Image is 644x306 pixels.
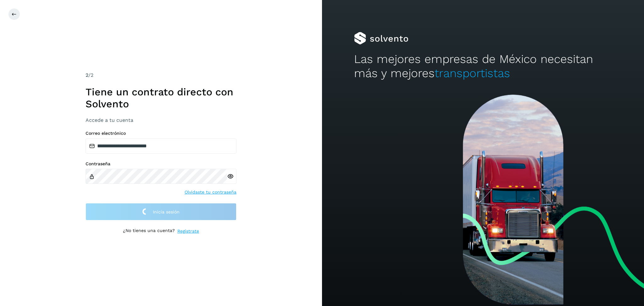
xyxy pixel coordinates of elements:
h1: Tiene un contrato directo con Solvento [86,86,236,110]
h2: Las mejores empresas de México necesitan más y mejores [354,52,612,80]
span: 2 [86,72,88,78]
p: ¿No tienes una cuenta? [123,228,175,235]
label: Contraseña [86,161,236,167]
label: Correo electrónico [86,131,236,136]
a: Regístrate [177,228,199,235]
span: Inicia sesión [153,210,180,214]
button: Inicia sesión [86,203,236,220]
h3: Accede a tu cuenta [86,117,236,123]
span: transportistas [435,66,510,80]
a: Olvidaste tu contraseña [185,189,236,195]
div: /2 [86,71,236,79]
